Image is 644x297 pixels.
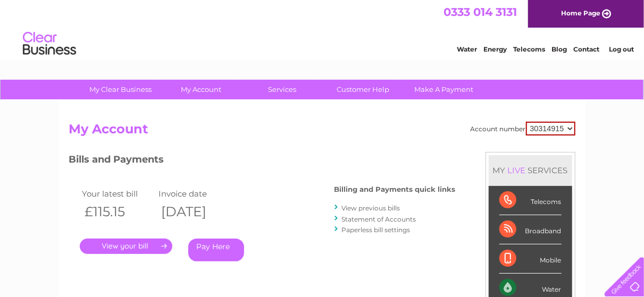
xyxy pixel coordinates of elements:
[342,204,400,212] a: View previous bills
[551,45,567,53] a: Blog
[342,226,411,234] a: Paperless bill settings
[471,122,575,135] div: Account number
[506,165,528,175] div: LIVE
[400,80,488,99] a: Make A Payment
[80,201,156,223] th: £115.15
[156,186,232,201] td: Invoice date
[499,215,562,244] div: Broadband
[69,122,575,142] h2: My Account
[188,239,244,261] a: Pay Here
[156,201,232,223] th: [DATE]
[444,5,517,19] a: 0333 014 3131
[342,215,416,223] a: Statement of Accounts
[499,244,562,274] div: Mobile
[71,6,574,52] div: Clear Business is a trading name of Verastar Limited (registered in [GEOGRAPHIC_DATA] No. 3667643...
[457,45,477,53] a: Water
[80,239,172,254] a: .
[489,155,572,185] div: MY SERVICES
[334,185,456,193] h4: Billing and Payments quick links
[513,45,545,53] a: Telecoms
[238,80,326,99] a: Services
[77,80,164,99] a: My Clear Business
[69,152,456,171] h3: Bills and Payments
[499,186,562,215] div: Telecoms
[609,45,634,53] a: Log out
[483,45,507,53] a: Energy
[319,80,407,99] a: Customer Help
[157,80,245,99] a: My Account
[80,186,156,201] td: Your latest bill
[22,28,77,60] img: logo.png
[573,45,599,53] a: Contact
